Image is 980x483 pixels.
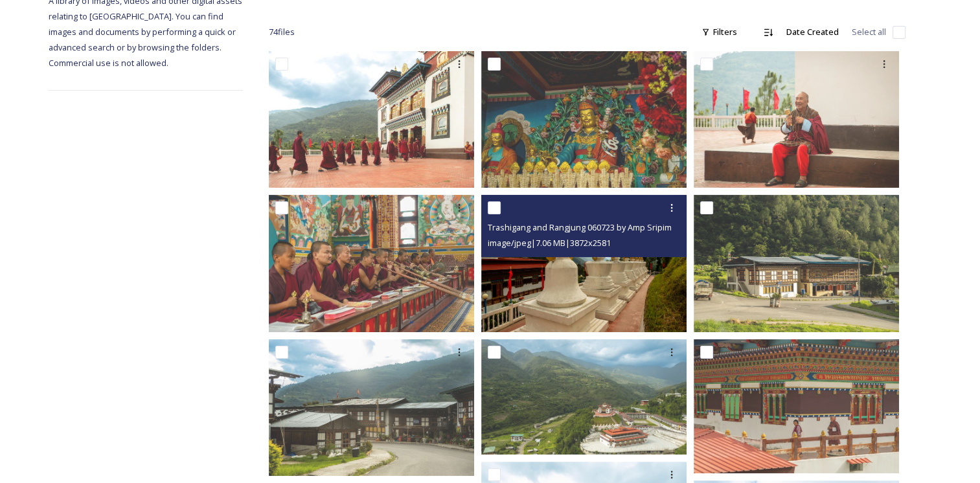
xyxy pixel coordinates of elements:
[481,195,687,331] img: Trashigang and Rangjung 060723 by Amp Sripimanwat-16.jpg
[694,339,899,473] img: Trashigang and Rangjung 060723 by Amp Sripimanwat-15.jpg
[488,221,720,233] span: Trashigang and Rangjung 060723 by Amp Sripimanwat-16.jpg
[694,195,899,331] img: Trashigang and Rangjung 060723 by Amp Sripimanwat-48.jpg
[269,26,295,38] span: 74 file s
[481,339,687,455] img: Trashigang and Rangjung 060723 by Amp Sripimanwat-6.jpg
[695,19,744,45] div: Filters
[780,19,845,45] div: Date Created
[488,237,611,249] span: image/jpeg | 7.06 MB | 3872 x 2581
[269,51,474,188] img: Trashigang and Rangjung 060723 by Amp Sripimanwat-28.jpg
[269,195,474,331] img: Trashigang and Rangjung 060723 by Amp Sripimanwat-37.jpg
[852,26,886,38] span: Select all
[694,51,899,188] img: Trashigang and Rangjung 060723 by Amp Sripimanwat-25.jpg
[269,339,474,476] img: Trashigang and Rangjung 060723 by Amp Sripimanwat-54.jpg
[481,51,687,188] img: Trashigang and Rangjung 060723 by Amp Sripimanwat-34.jpg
